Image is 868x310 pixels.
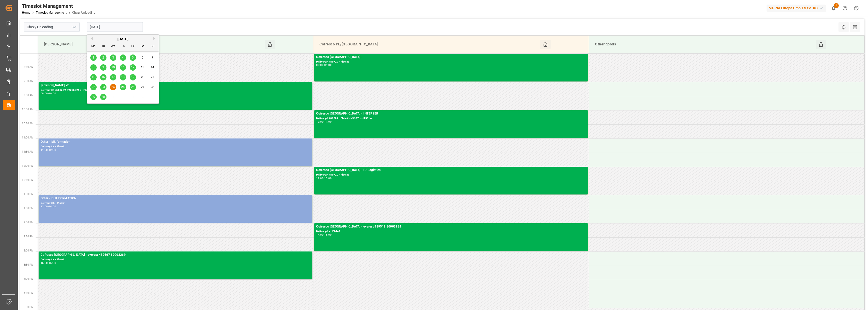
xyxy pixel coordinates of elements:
[317,40,540,49] div: Cofresco PL/[GEOGRAPHIC_DATA]
[22,179,34,181] span: 12:30 PM
[112,56,114,59] span: 3
[828,3,839,14] button: show 1 new notifications
[110,84,116,90] div: Choose Wednesday, September 24th, 2025
[111,85,115,89] span: 24
[316,121,323,123] div: 10:00
[24,221,34,224] span: 2:00 PM
[140,84,146,90] div: Choose Saturday, September 27th, 2025
[110,43,116,50] div: We
[90,37,93,40] button: Previous Month
[122,56,124,59] span: 4
[140,64,146,71] div: Choose Saturday, September 13th, 2025
[324,121,332,123] div: 11:00
[90,64,97,71] div: Choose Monday, September 8th, 2025
[130,84,136,90] div: Choose Friday, September 26th, 2025
[100,84,106,90] div: Choose Tuesday, September 23rd, 2025
[100,94,106,100] div: Choose Tuesday, September 30th, 2025
[92,95,95,99] span: 29
[767,3,828,13] button: Melitta Europa GmbH & Co. KG
[324,234,332,236] div: 15:00
[49,205,56,208] div: 14:00
[767,5,826,12] div: Melitta Europa GmbH & Co. KG
[316,55,586,60] div: Cofresco [GEOGRAPHIC_DATA] -
[41,145,310,149] div: Delivery#:x - Plate#:
[22,122,34,125] span: 10:30 AM
[121,85,124,89] span: 25
[100,54,106,61] div: Choose Tuesday, September 2nd, 2025
[41,262,48,264] div: 15:00
[120,64,126,71] div: Choose Thursday, September 11th, 2025
[87,22,143,32] input: DD-MM-YYYY
[121,66,124,69] span: 11
[324,177,332,179] div: 13:00
[102,56,104,59] span: 2
[36,11,67,14] a: Timeslot Management
[100,74,106,80] div: Choose Tuesday, September 16th, 2025
[24,94,34,97] span: 9:30 AM
[48,92,49,95] div: -
[110,64,116,71] div: Choose Wednesday, September 10th, 2025
[149,54,156,61] div: Choose Sunday, September 7th, 2025
[121,75,124,79] span: 18
[22,11,30,14] a: Home
[93,56,94,59] span: 1
[323,64,324,66] div: -
[41,149,48,151] div: 11:00
[41,258,310,262] div: Delivery#:x - Plate#:
[316,234,323,236] div: 14:00
[41,252,310,258] div: Cofresco [GEOGRAPHIC_DATA] - everest 489667 80003269
[41,88,310,92] div: Delivery#:92558259 + 92558260 - Plate#:
[22,164,34,167] span: 12:00 PM
[142,56,144,59] span: 6
[41,201,310,205] div: Delivery#:X - Plate#:
[22,2,95,10] div: Timeslot Management
[22,136,34,139] span: 11:00 AM
[49,149,56,151] div: 12:00
[24,306,34,308] span: 5:00 PM
[70,23,78,31] button: open menu
[130,54,136,61] div: Choose Friday, September 5th, 2025
[132,56,134,59] span: 5
[120,74,126,80] div: Choose Thursday, September 18th, 2025
[49,262,56,264] div: 16:00
[316,229,586,234] div: Delivery#:x - Plate#:
[49,92,56,95] div: 10:00
[90,74,97,80] div: Choose Monday, September 15th, 2025
[141,75,144,79] span: 20
[41,205,48,208] div: 13:00
[316,64,323,66] div: 08:00
[131,75,134,79] span: 19
[151,85,154,89] span: 28
[110,74,116,80] div: Choose Wednesday, September 17th, 2025
[149,84,156,90] div: Choose Sunday, September 28th, 2025
[140,43,146,50] div: Sa
[316,173,586,177] div: Delivery#:489729 - Plate#:
[151,66,154,69] span: 14
[316,224,586,229] div: Cofresco [GEOGRAPHIC_DATA] - everest 489518 80003124
[48,205,49,208] div: -
[323,177,324,179] div: -
[100,64,106,71] div: Choose Tuesday, September 9th, 2025
[316,177,323,179] div: 12:00
[153,37,156,40] button: Next Month
[87,37,159,42] div: [DATE]
[24,193,34,195] span: 1:00 PM
[111,66,115,69] span: 10
[102,66,104,69] span: 9
[90,43,97,50] div: Mo
[24,277,34,280] span: 4:00 PM
[41,139,310,145] div: Other - blk formation
[101,85,105,89] span: 23
[110,54,116,61] div: Choose Wednesday, September 3rd, 2025
[149,74,156,80] div: Choose Sunday, September 21st, 2025
[90,84,97,90] div: Choose Monday, September 22nd, 2025
[324,64,332,66] div: 09:00
[92,85,95,89] span: 22
[101,75,105,79] span: 16
[149,43,156,50] div: Su
[131,85,134,89] span: 26
[839,3,851,14] button: Help Center
[24,292,34,294] span: 4:30 PM
[42,40,265,49] div: [PERSON_NAME]
[140,54,146,61] div: Choose Saturday, September 6th, 2025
